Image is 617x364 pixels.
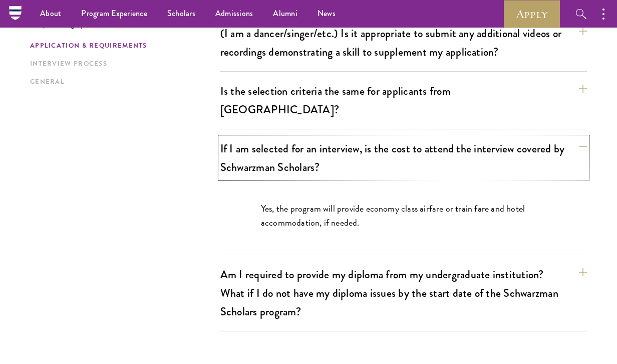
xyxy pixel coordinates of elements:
button: (I am a dancer/singer/etc.) Is it appropriate to submit any additional videos or recordings demon... [220,22,587,63]
button: If I am selected for an interview, is the cost to attend the interview covered by Schwarzman Scho... [220,137,587,178]
p: Yes, the program will provide economy class airfare or train fare and hotel accommodation, if nee... [261,202,546,230]
a: Application & Requirements [30,41,214,51]
p: Jump to category: [30,19,220,28]
button: Is the selection criteria the same for applicants from [GEOGRAPHIC_DATA]? [220,80,587,121]
a: Interview Process [30,59,214,69]
button: Am I required to provide my diploma from my undergraduate institution? What if I do not have my d... [220,263,587,323]
a: General [30,77,214,87]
